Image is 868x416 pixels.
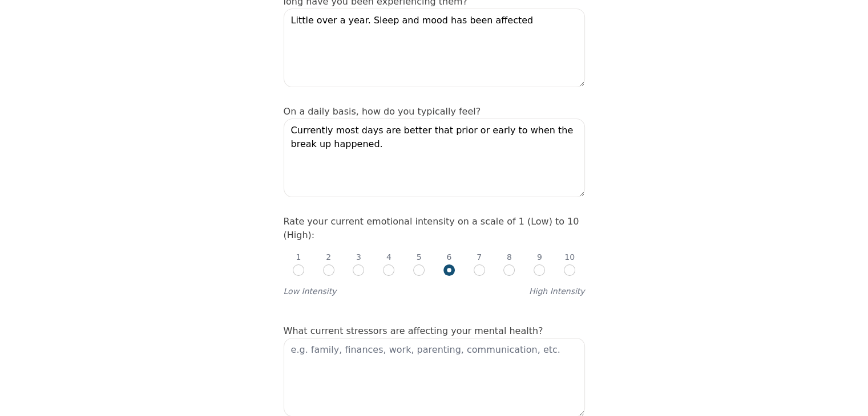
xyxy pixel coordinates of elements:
label: On a daily basis, how do you typically feel? [284,106,481,117]
label: Rate your current emotional intensity on a scale of 1 (Low) to 10 (High): [284,216,579,240]
p: 5 [417,251,422,263]
p: 10 [564,251,575,263]
p: 9 [537,251,542,263]
p: 1 [296,251,301,263]
textarea: Currently most days are better that prior or early to when the break up happened. [284,119,585,197]
p: 4 [386,251,391,263]
label: What current stressors are affecting your mental health? [284,325,543,336]
p: 3 [356,251,361,263]
p: 8 [507,251,512,263]
p: 2 [326,251,331,263]
label: High Intensity [529,286,585,297]
p: 7 [477,251,482,263]
p: 6 [446,251,451,263]
textarea: Little over a year. Sleep and mood has been affected [284,9,585,87]
label: Low Intensity [284,286,337,297]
